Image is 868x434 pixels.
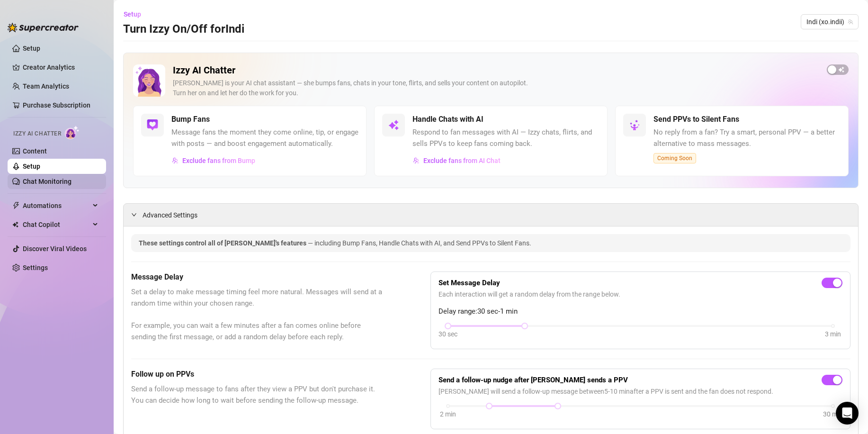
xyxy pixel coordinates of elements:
[23,45,40,52] a: Setup
[23,217,90,232] span: Chat Copilot
[171,114,210,125] h5: Bump Fans
[653,127,841,149] span: No reply from a fan? Try a smart, personal PPV — a better alternative to mass messages.
[438,376,628,384] strong: Send a follow-up nudge after [PERSON_NAME] sends a PPV
[131,271,383,283] h5: Message Delay
[131,369,383,380] h5: Follow up on PPVs
[131,212,137,217] span: expanded
[438,329,457,339] div: 30 sec
[653,153,696,163] span: Coming Soon
[438,306,842,317] span: Delay range: 30 sec - 1 min
[23,245,87,253] a: Discover Viral Videos
[12,202,20,209] span: thunderbolt
[23,147,47,155] a: Content
[412,153,501,168] button: Exclude fans from AI Chat
[123,22,244,37] h3: Turn Izzy On/Off for Indi
[23,60,98,75] a: Creator Analytics
[13,129,61,138] span: Izzy AI Chatter
[653,114,739,125] h5: Send PPVs to Silent Fans
[23,82,69,90] a: Team Analytics
[171,153,256,168] button: Exclude fans from Bump
[825,329,841,339] div: 3 min
[139,239,308,247] span: These settings control all of [PERSON_NAME]'s features
[438,386,842,397] span: [PERSON_NAME] will send a follow-up message between 5 - 10 min after a PPV is sent and the fan do...
[133,64,165,97] img: Izzy AI Chatter
[23,198,90,213] span: Automations
[123,7,149,22] button: Setup
[8,23,79,32] img: logo-BBDzfeDw.svg
[124,10,141,18] span: Setup
[12,221,18,228] img: Chat Copilot
[308,239,531,247] span: — including Bump Fans, Handle Chats with AI, and Send PPVs to Silent Fans.
[438,289,842,299] span: Each interaction will get a random delay from the range below.
[143,210,197,220] span: Advanced Settings
[131,209,143,220] div: expanded
[23,163,40,170] a: Setup
[413,157,420,164] img: svg%3e
[65,126,80,139] img: AI Chatter
[173,78,819,98] div: [PERSON_NAME] is your AI chat assistant — she bumps fans, chats in your tone, flirts, and sells y...
[440,409,456,419] div: 2 min
[848,19,853,25] span: team
[388,119,399,131] img: svg%3e
[131,287,383,343] span: Set a delay to make message timing feel more natural. Messages will send at a random time within ...
[423,157,501,164] span: Exclude fans from AI Chat
[147,119,158,131] img: svg%3e
[823,409,843,419] div: 30 min
[173,64,819,76] h2: Izzy AI Chatter
[412,114,483,125] h5: Handle Chats with AI
[131,384,383,406] span: Send a follow-up message to fans after they view a PPV but don't purchase it. You can decide how ...
[806,15,853,29] span: Indi (xo.indii)
[23,98,98,113] a: Purchase Subscription
[172,157,179,164] img: svg%3e
[412,127,600,149] span: Respond to fan messages with AI — Izzy chats, flirts, and sells PPVs to keep fans coming back.
[23,264,48,271] a: Settings
[629,119,640,131] img: svg%3e
[182,157,255,164] span: Exclude fans from Bump
[23,178,72,185] a: Chat Monitoring
[171,127,358,149] span: Message fans the moment they come online, tip, or engage with posts — and boost engagement automa...
[836,402,859,425] div: Open Intercom Messenger
[438,279,500,287] strong: Set Message Delay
